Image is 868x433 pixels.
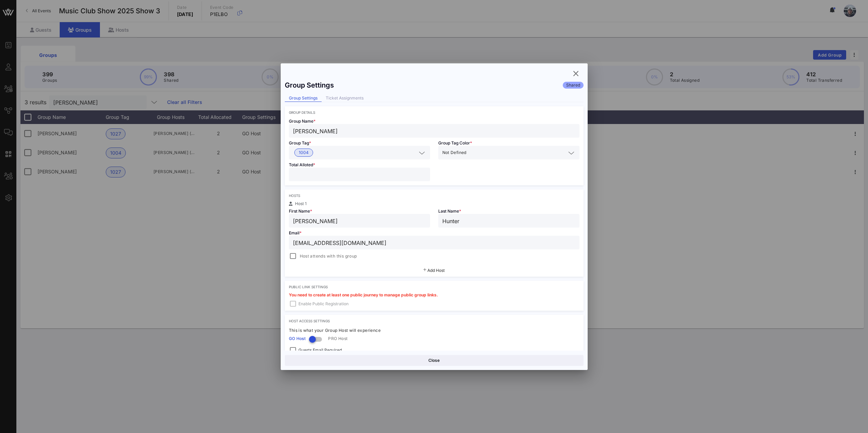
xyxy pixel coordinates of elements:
[289,327,579,334] div: This is what your Group Host will experience
[438,140,472,145] span: Group Tag Color
[427,268,445,273] span: Add Host
[322,95,368,102] div: Ticket Assignments
[285,355,584,366] button: Close
[298,347,342,354] span: Guests Email Required
[563,82,584,89] div: Shared
[289,140,311,145] span: Group Tag
[299,149,309,156] span: 1004
[328,335,348,342] span: PRO Host
[289,319,579,323] div: Host Access Settings
[285,81,334,89] div: Group Settings
[289,292,438,297] span: You need to create at least one public journey to manage public group links.
[300,253,357,260] span: Host attends with this group
[289,335,306,342] span: GO Host
[289,146,430,159] div: 1004
[438,146,579,159] div: Not Defined
[423,268,445,273] button: Add Host
[289,119,315,124] span: Group Name
[289,110,579,114] div: Group Details
[289,230,301,235] span: Email
[295,201,307,206] span: Host 1
[289,194,579,198] div: Hosts
[289,208,312,214] span: First Name
[289,162,315,167] span: Total Alloted
[289,285,579,289] div: Public Link Settings
[438,208,461,214] span: Last Name
[442,149,467,156] span: Not Defined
